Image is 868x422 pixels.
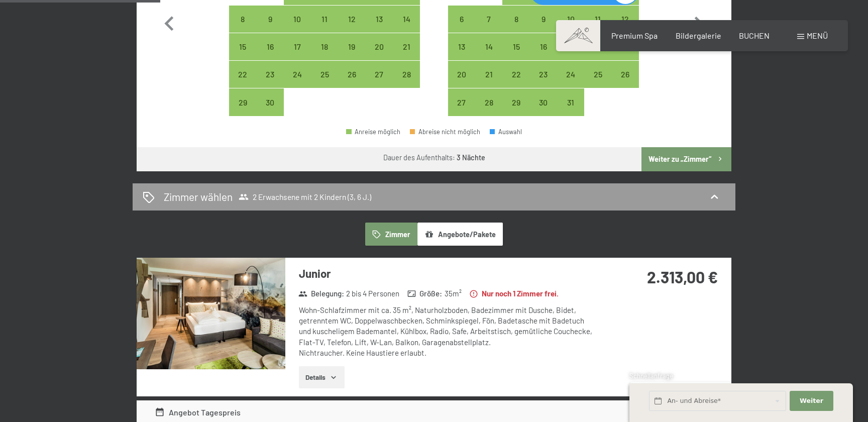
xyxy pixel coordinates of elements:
strong: Nur noch 1 Zimmer frei. [469,288,559,299]
strong: 2.313,00 € [647,267,718,286]
div: Anreise möglich [366,6,393,33]
span: Schnellanfrage [629,372,673,380]
div: 14 [394,15,419,40]
div: Anreise möglich [229,6,256,33]
span: 35 m² [445,288,462,299]
div: Anreise möglich [584,6,611,33]
div: Anreise möglich [502,33,529,60]
div: Mon Sep 29 2025 [229,88,256,116]
div: 22 [503,70,528,95]
div: Anreise möglich [448,61,475,88]
span: 2 bis 4 Personen [346,288,399,299]
div: 27 [449,98,474,124]
div: 20 [367,43,392,68]
div: Sat Oct 11 2025 [584,6,611,33]
div: Anreise möglich [256,33,283,60]
div: 24 [558,70,583,95]
div: 25 [312,70,337,95]
button: Angebote/Pakete [417,223,503,246]
div: 9 [257,15,282,40]
a: Bildergalerie [676,31,721,40]
div: Sun Sep 14 2025 [393,6,420,33]
div: Tue Sep 16 2025 [256,33,283,60]
div: Tue Oct 21 2025 [475,61,502,88]
div: 16 [257,43,282,68]
div: Fri Oct 31 2025 [557,88,584,116]
div: Anreise möglich [393,33,420,60]
div: 8 [230,15,255,40]
div: Sun Sep 21 2025 [393,33,420,60]
div: 11 [585,15,610,40]
div: Thu Oct 23 2025 [530,61,557,88]
div: Anreise möglich [229,88,256,116]
div: Anreise möglich [311,61,338,88]
span: Menü [807,31,828,40]
div: Thu Sep 25 2025 [311,61,338,88]
div: Fri Oct 10 2025 [557,6,584,33]
div: Sun Oct 12 2025 [612,6,639,33]
div: 11 [312,15,337,40]
h3: Junior [299,266,598,281]
span: Weiter [800,396,823,405]
div: Anreise möglich [311,6,338,33]
div: 20 [449,70,474,95]
div: Anreise möglich [229,61,256,88]
div: Tue Oct 14 2025 [475,33,502,60]
div: Anreise möglich [256,88,283,116]
div: 28 [394,70,419,95]
div: Tue Sep 23 2025 [256,61,283,88]
div: 8 [503,15,528,40]
div: Sat Oct 18 2025 [584,33,611,60]
div: Fri Sep 26 2025 [338,61,365,88]
div: Anreise möglich [530,88,557,116]
div: Anreise möglich [393,6,420,33]
b: 3 Nächte [457,153,485,162]
div: Anreise möglich [448,88,475,116]
div: 28 [476,98,501,124]
div: Fri Sep 19 2025 [338,33,365,60]
div: Anreise möglich [256,6,283,33]
div: 24 [285,70,310,95]
div: Wed Oct 29 2025 [502,88,529,116]
div: 30 [257,98,282,124]
strong: Belegung : [298,288,344,299]
div: Mon Sep 22 2025 [229,61,256,88]
div: 15 [230,43,255,68]
div: 6 [449,15,474,40]
div: Thu Sep 18 2025 [311,33,338,60]
div: Sun Oct 19 2025 [612,33,639,60]
div: Tue Sep 09 2025 [256,6,283,33]
div: Anreise möglich [393,61,420,88]
div: Sat Oct 25 2025 [584,61,611,88]
span: Premium Spa [611,31,658,40]
div: Anreise möglich [475,61,502,88]
div: Abreise nicht möglich [410,129,480,135]
div: 29 [230,98,255,124]
div: Mon Oct 20 2025 [448,61,475,88]
div: Anreise möglich [584,61,611,88]
div: 31 [558,98,583,124]
img: mss_renderimg.php [137,258,285,369]
h2: Zimmer wählen [164,189,233,204]
div: Angebot Tagespreis [155,406,241,418]
div: Anreise möglich [366,33,393,60]
div: 18 [312,43,337,68]
div: 22 [230,70,255,95]
div: Anreise möglich [448,33,475,60]
span: BUCHEN [739,31,770,40]
button: Zimmer [365,223,417,246]
div: 10 [285,15,310,40]
div: Tue Oct 07 2025 [475,6,502,33]
div: 26 [613,70,638,95]
div: Anreise möglich [284,61,311,88]
button: Weiter zu „Zimmer“ [641,147,731,171]
div: Anreise möglich [475,6,502,33]
div: Anreise möglich [612,33,639,60]
div: Fri Sep 12 2025 [338,6,365,33]
div: 10 [558,15,583,40]
div: Anreise möglich [311,33,338,60]
button: Weiter [790,391,833,411]
div: 17 [285,43,310,68]
div: 15 [503,43,528,68]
